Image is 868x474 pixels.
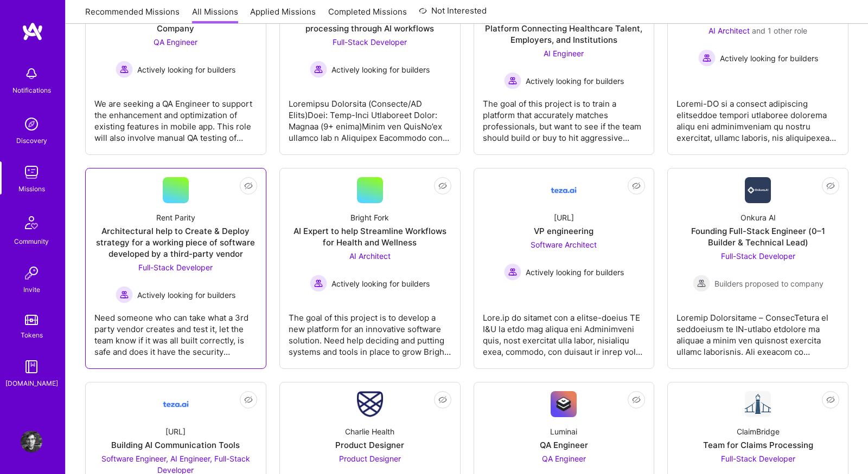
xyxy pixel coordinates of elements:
img: Builders proposed to company [693,275,710,292]
span: AI Architect [349,251,391,261]
div: The goal of this project is to develop a new platform for an innovative software solution. Need h... [289,303,451,358]
img: Company Logo [745,391,771,417]
div: Invite [23,284,40,295]
span: Software Architect [531,240,597,249]
span: Builders proposed to company [714,278,824,289]
div: Founding Full-Stack Engineer (0–1 Builder & Technical Lead) [676,225,839,248]
a: Applied Missions [250,6,316,24]
span: QA Engineer [542,454,586,463]
a: Company Logo[URL]VP engineeringSoftware Architect Actively looking for buildersActively looking f... [483,177,646,360]
div: Bright Fork [350,212,389,223]
div: The goal of this project is to train a platform that accurately matches professionals, but want t... [483,89,646,144]
div: Senior AI Engineer for AI-Enabled Platform Connecting Healthcare Talent, Employers, and Institutions [483,11,646,46]
span: Full-Stack Developer [721,251,795,261]
div: We are seeking a QA Engineer to support the enhancement and optimization of existing features in ... [94,89,257,144]
i: icon EyeClosed [826,395,835,404]
span: Actively looking for builders [720,53,818,64]
a: Not Interested [419,4,487,24]
span: Actively looking for builders [331,64,430,75]
div: Notifications [12,85,51,96]
img: Invite [21,262,42,284]
div: Loremip Dolorsitame – ConsecTetura el seddoeiusm te IN-utlabo etdolore ma aliquae a minim ven qui... [676,303,839,358]
div: Charlie Health [345,426,394,437]
img: teamwork [21,161,42,183]
div: Team for Claims Processing [703,439,813,451]
div: Community [14,236,49,247]
div: Tokens [21,329,43,341]
img: Company Logo [163,391,189,417]
div: Architectural help to Create & Deploy strategy for a working piece of software developed by a thi... [94,225,257,259]
div: Loremipsu Dolorsita (Consecte/AD Elits)Doei: Temp-Inci Utlaboreet Dolor: Magnaa (9+ enima)Minim v... [289,89,451,144]
i: icon EyeClosed [244,181,253,190]
div: [URL] [165,426,186,437]
a: User Avatar [18,431,45,452]
img: bell [21,63,42,85]
div: [DOMAIN_NAME] [5,378,58,389]
div: ClaimBridge [737,426,780,437]
img: Company Logo [551,177,577,203]
a: Recommended Missions [85,6,180,24]
img: Company Logo [551,391,577,417]
div: [URL] [554,212,574,223]
div: Rent Parity [156,212,195,223]
img: Actively looking for builders [698,49,716,67]
img: discovery [21,113,42,135]
span: Actively looking for builders [526,75,624,87]
span: Actively looking for builders [137,289,235,301]
img: User Avatar [21,431,42,452]
i: icon EyeClosed [438,181,447,190]
img: Actively looking for builders [310,275,327,292]
a: Rent ParityArchitectural help to Create & Deploy strategy for a working piece of software develop... [94,177,257,360]
div: Discovery [16,135,47,146]
div: VP engineering [534,225,593,237]
a: All Missions [192,6,238,24]
i: icon EyeClosed [244,395,253,404]
div: Need someone who can take what a 3rd party vendor creates and test it, let the team know if it wa... [94,303,257,358]
span: Actively looking for builders [331,278,430,289]
div: QA Engineer [540,439,588,451]
div: AI Expert to help Streamline Workflows for Health and Wellness [289,225,451,248]
i: icon EyeClosed [632,181,641,190]
span: AI Engineer [544,49,584,58]
span: Full-Stack Developer [333,37,407,47]
span: Full-Stack Developer [138,263,213,272]
span: Actively looking for builders [137,64,235,75]
img: Community [18,210,44,236]
img: guide book [21,356,42,378]
img: Actively looking for builders [116,286,133,303]
img: Company Logo [357,391,383,417]
div: Building AI Communication Tools [111,439,240,451]
img: Actively looking for builders [504,263,521,281]
span: Actively looking for builders [526,267,624,278]
span: Full-Stack Developer [721,454,795,463]
div: Product Designer [335,439,404,451]
a: Bright ForkAI Expert to help Streamline Workflows for Health and WellnessAI Architect Actively lo... [289,177,451,360]
img: Actively looking for builders [310,61,327,78]
span: QA Engineer [154,37,197,47]
div: Missions [18,183,45,194]
i: icon EyeClosed [826,181,835,190]
i: icon EyeClosed [438,395,447,404]
i: icon EyeClosed [632,395,641,404]
img: tokens [25,315,38,325]
img: Actively looking for builders [116,61,133,78]
span: and 1 other role [752,26,807,35]
img: logo [22,22,43,41]
a: Company LogoOnkura AIFounding Full-Stack Engineer (0–1 Builder & Technical Lead)Full-Stack Develo... [676,177,839,360]
div: Loremi-DO si a consect adipiscing elitseddoe tempori utlaboree dolorema aliqu eni adminimveniam q... [676,89,839,144]
a: Completed Missions [328,6,407,24]
div: Lore.ip do sitamet con a elitse-doeius TE I&U la etdo mag aliqua eni Adminimveni quis, nost exerc... [483,303,646,358]
img: Actively looking for builders [504,72,521,89]
img: Company Logo [745,177,771,203]
span: Product Designer [339,454,401,463]
div: Onkura AI [741,212,776,223]
span: AI Architect [709,26,750,35]
div: Luminai [550,426,577,437]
